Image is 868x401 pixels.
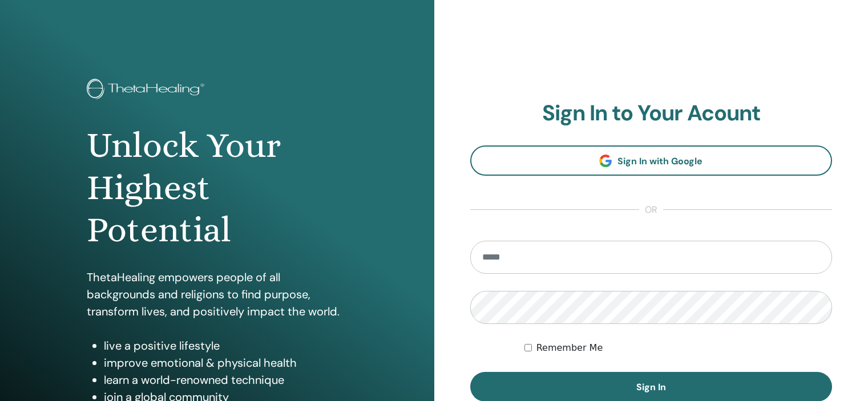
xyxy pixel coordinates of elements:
[524,341,832,355] div: Keep me authenticated indefinitely or until I manually logout
[636,381,666,393] span: Sign In
[617,155,703,167] span: Sign In with Google
[536,341,603,355] label: Remember Me
[470,100,833,127] h2: Sign In to Your Acount
[104,337,348,354] li: live a positive lifestyle
[470,145,833,176] a: Sign In with Google
[104,371,348,388] li: learn a world-renowned technique
[87,269,348,320] p: ThetaHealing empowers people of all backgrounds and religions to find purpose, transform lives, a...
[87,124,348,252] h1: Unlock Your Highest Potential
[639,203,663,217] span: or
[104,354,348,371] li: improve emotional & physical health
